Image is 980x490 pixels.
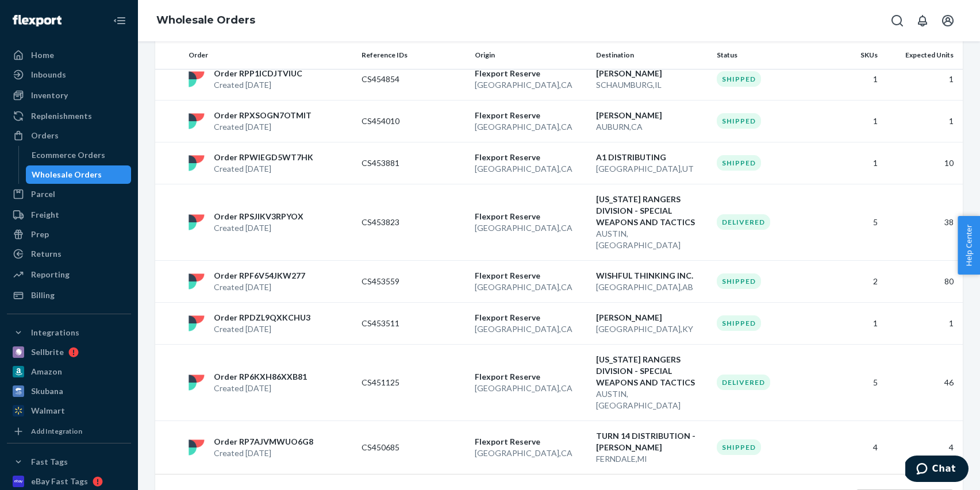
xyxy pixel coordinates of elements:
[156,14,255,26] a: Wholesale Orders
[214,110,312,121] p: Order RPXSOGN7OTMIT
[31,188,55,200] div: Parcel
[7,126,131,145] a: Orders
[825,260,882,302] td: 2
[214,211,303,222] p: Order RPSJIKV3RPYOX
[362,276,454,287] p: CS453559
[214,270,305,281] p: Order RPF6V54JKW277
[362,74,454,85] p: CS454854
[214,152,313,163] p: Order RPWIEGD5WT7HK
[362,157,454,169] p: CS453881
[596,228,708,251] p: AUSTIN , [GEOGRAPHIC_DATA]
[825,302,882,344] td: 1
[189,315,205,331] img: flexport logo
[31,405,65,416] div: Walmart
[214,281,305,293] p: Created [DATE]
[475,447,587,459] p: [GEOGRAPHIC_DATA] , CA
[214,121,312,133] p: Created [DATE]
[825,344,882,420] td: 5
[596,121,708,133] p: AUBURN , CA
[362,217,454,228] p: CS453823
[475,312,587,323] p: Flexport Reserve
[475,436,587,447] p: Flexport Reserve
[7,86,131,105] a: Inventory
[475,281,587,293] p: [GEOGRAPHIC_DATA] , CA
[7,185,131,203] a: Parcel
[596,68,708,79] p: [PERSON_NAME]
[475,163,587,175] p: [GEOGRAPHIC_DATA] , CA
[596,323,708,335] p: [GEOGRAPHIC_DATA] , KY
[596,388,708,411] p: AUSTIN , [GEOGRAPHIC_DATA]
[214,68,302,79] p: Order RPP1ICDJTVIUC
[825,142,882,184] td: 1
[475,371,587,383] p: Flexport Reserve
[882,344,963,420] td: 46
[214,312,310,323] p: Order RPDZL9QXKCHU3
[7,46,131,64] a: Home
[470,41,591,69] th: Origin
[31,49,54,61] div: Home
[31,290,55,301] div: Billing
[31,426,82,436] div: Add Integration
[13,15,62,26] img: Flexport logo
[189,375,205,391] img: flexport logo
[911,9,934,32] button: Open notifications
[31,130,59,141] div: Orders
[214,447,313,459] p: Created [DATE]
[475,270,587,281] p: Flexport Reserve
[362,318,454,329] p: CS453511
[596,281,708,293] p: [GEOGRAPHIC_DATA] , AB
[596,430,708,453] p: TURN 14 DISTRIBUTION - [PERSON_NAME]
[189,439,205,456] img: flexport logo
[7,323,131,342] button: Integrations
[596,194,708,228] p: [US_STATE] RANGERS DIVISION - SPECIAL WEAPONS AND TACTICS
[882,58,963,100] td: 1
[882,100,963,142] td: 1
[886,9,909,32] button: Open Search Box
[825,58,882,100] td: 1
[189,71,205,87] img: flexport logo
[882,420,963,474] td: 4
[596,152,708,163] p: A1 DISTRIBUTING
[475,68,587,79] p: Flexport Reserve
[936,9,959,32] button: Open account menu
[596,354,708,388] p: [US_STATE] RANGERS DIVISION - SPECIAL WEAPONS AND TACTICS
[31,90,68,101] div: Inventory
[7,286,131,304] a: Billing
[31,248,62,260] div: Returns
[591,41,713,69] th: Destination
[7,265,131,284] a: Reporting
[7,206,131,224] a: Freight
[596,79,708,91] p: SCHAUMBURG , IL
[31,385,63,397] div: Skubana
[7,65,131,84] a: Inbounds
[214,383,307,394] p: Created [DATE]
[362,377,454,388] p: CS451125
[7,425,131,438] a: Add Integration
[214,79,302,91] p: Created [DATE]
[717,439,761,455] div: Shipped
[475,79,587,91] p: [GEOGRAPHIC_DATA] , CA
[31,69,66,80] div: Inbounds
[7,382,131,400] a: Skubana
[882,184,963,260] td: 38
[825,420,882,474] td: 4
[31,346,64,358] div: Sellbrite
[825,100,882,142] td: 1
[475,121,587,133] p: [GEOGRAPHIC_DATA] , CA
[362,442,454,453] p: CS450685
[189,113,205,129] img: flexport logo
[189,155,205,171] img: flexport logo
[31,269,70,280] div: Reporting
[7,453,131,471] button: Fast Tags
[31,209,59,221] div: Freight
[7,245,131,263] a: Returns
[31,476,88,487] div: eBay Fast Tags
[717,113,761,129] div: Shipped
[475,222,587,234] p: [GEOGRAPHIC_DATA] , CA
[717,71,761,87] div: Shipped
[958,216,980,275] button: Help Center
[26,165,132,184] a: Wholesale Orders
[717,214,770,230] div: Delivered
